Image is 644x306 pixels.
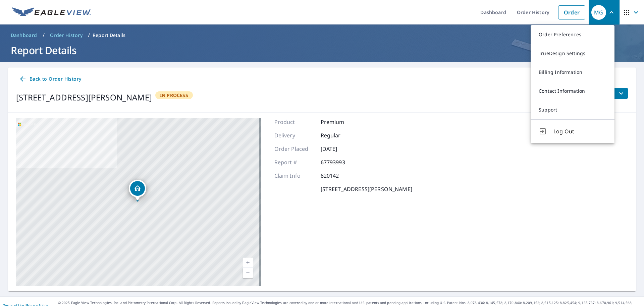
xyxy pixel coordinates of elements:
span: In Process [156,92,192,98]
a: Contact Information [531,82,614,100]
a: Order [558,5,585,19]
a: Back to Order History [16,73,84,85]
span: Files [604,89,625,97]
a: Current Level 17, Zoom Out [243,268,253,278]
a: Order Preferences [531,25,614,44]
p: 67793993 [321,158,361,166]
p: 820142 [321,172,361,180]
a: Dashboard [8,30,40,41]
span: Back to Order History [19,75,81,83]
p: Report # [274,158,315,166]
span: Log Out [553,127,606,135]
p: Delivery [274,131,315,139]
p: Product [274,118,315,126]
a: Support [531,100,614,119]
a: Order History [47,30,85,41]
p: [STREET_ADDRESS][PERSON_NAME] [321,185,412,193]
button: Log Out [531,119,614,143]
h1: Report Details [8,43,636,57]
div: MG [591,5,606,20]
li: / [43,31,45,39]
p: [DATE] [321,145,361,153]
a: TrueDesign Settings [531,44,614,63]
div: Dropped pin, building 1, Residential property, 14507 Bruce B Downs Blvd Tampa, FL 33613 [129,180,146,201]
p: Regular [321,131,361,139]
div: [STREET_ADDRESS][PERSON_NAME] [16,91,152,103]
span: Dashboard [11,32,37,39]
a: Current Level 17, Zoom In [243,258,253,268]
li: / [88,31,90,39]
p: Claim Info [274,172,315,180]
p: Premium [321,118,361,126]
p: Report Details [93,32,125,39]
nav: breadcrumb [8,30,636,41]
p: Order Placed [274,145,315,153]
a: Billing Information [531,63,614,82]
img: EV Logo [12,7,91,17]
span: Order History [50,32,83,39]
